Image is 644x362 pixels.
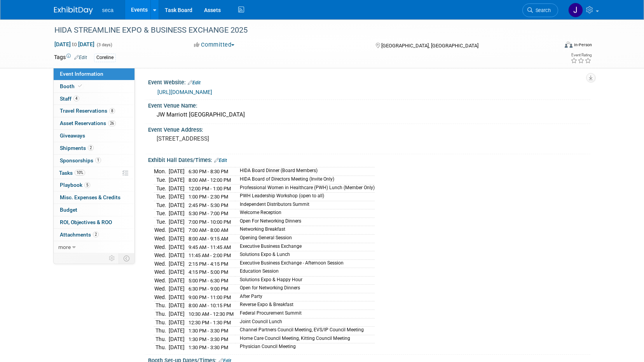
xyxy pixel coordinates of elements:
a: Giveaways [54,130,134,142]
span: 6:30 PM - 9:00 PM [188,286,228,292]
a: Edit [188,80,201,85]
div: Event Website: [148,77,590,87]
pre: [STREET_ADDRESS] [157,135,324,142]
span: 5 [84,182,90,188]
span: 10:30 AM - 12:30 PM [188,311,234,317]
td: [DATE] [169,184,185,193]
td: PWH Leadership Workshop (open to all) [235,193,375,201]
span: Asset Reservations [60,120,116,126]
td: Wed. [154,251,169,260]
span: 5:30 PM - 7:00 PM [188,211,228,216]
td: Thu. [154,327,169,335]
td: [DATE] [169,209,185,218]
td: Executive Business Exchange [235,243,375,251]
td: Mon. [154,167,169,176]
span: Budget [60,207,77,213]
a: ROI, Objectives & ROO [54,216,134,228]
img: Format-Inperson.png [565,42,572,48]
span: Misc. Expenses & Credits [60,194,120,200]
td: Networking Breakfast [235,226,375,235]
td: Executive Business Exchange - Afternoon Session [235,259,375,268]
span: [GEOGRAPHIC_DATA], [GEOGRAPHIC_DATA] [381,43,478,49]
button: Committed [191,41,237,49]
span: 1 [95,157,101,163]
div: Event Venue Name: [148,100,590,110]
span: 9:00 PM - 11:00 PM [188,294,231,300]
span: 7:00 AM - 8:00 AM [188,227,228,233]
span: 8:00 AM - 9:15 AM [188,236,228,242]
a: more [54,241,134,253]
span: 5:00 PM - 6:30 PM [188,278,228,284]
td: Home Care Council Meeting, Kitting Council Meeting [235,335,375,343]
div: In-Person [574,42,592,48]
td: Tue. [154,209,169,218]
span: 6:30 PM - 8:30 PM [188,169,228,174]
a: Travel Reservations8 [54,105,134,117]
td: Thu. [154,310,169,318]
td: Thu. [154,318,169,327]
a: Booth [54,80,134,92]
a: Playbook5 [54,179,134,191]
td: Channel Partners Council Meeting, EVS/IP Council Meeting [235,327,375,335]
span: 12:00 PM - 1:00 PM [188,186,231,191]
td: Wed. [154,276,169,285]
td: Opening General Session [235,234,375,243]
a: Shipments2 [54,142,134,154]
span: Booth [60,83,84,89]
td: [DATE] [169,259,185,268]
td: [DATE] [169,327,185,335]
span: more [58,244,71,250]
a: Tasks10% [54,167,134,179]
td: Tue. [154,201,169,209]
td: Reverse Expo & Breakfast [235,301,375,310]
a: Event Information [54,68,134,80]
span: Tasks [59,170,85,176]
span: Search [533,7,551,13]
td: [DATE] [169,251,185,260]
td: Toggle Event Tabs [119,253,134,263]
span: ROI, Objectives & ROO [60,219,112,225]
a: Attachments2 [54,229,134,241]
td: [DATE] [169,167,185,176]
td: [DATE] [169,243,185,251]
td: Thu. [154,343,169,352]
td: Wed. [154,293,169,301]
span: to [71,41,78,47]
td: [DATE] [169,176,185,184]
span: seca [102,7,114,13]
div: Event Rating [571,53,592,57]
span: Staff [60,96,79,102]
td: Open For Networking Dinners [235,218,375,226]
a: Misc. Expenses & Credits [54,191,134,204]
td: [DATE] [169,234,185,243]
span: Sponsorships [60,157,101,164]
div: Coreline [94,54,116,62]
span: 8:00 AM - 12:00 PM [188,177,231,183]
span: [DATE] [DATE] [54,41,95,48]
span: 2:45 PM - 5:30 PM [188,202,228,208]
a: Staff4 [54,93,134,105]
td: Education Session [235,268,375,277]
td: Personalize Event Tab Strip [105,253,119,263]
td: Tue. [154,184,169,193]
td: [DATE] [169,310,185,318]
span: 9:45 AM - 11:45 AM [188,244,231,250]
span: 1:00 PM - 2:30 PM [188,194,228,200]
span: 4 [73,96,79,101]
td: Wed. [154,234,169,243]
span: Shipments [60,145,94,151]
td: [DATE] [169,268,185,277]
div: Exhibit Hall Dates/Times: [148,154,590,164]
a: Sponsorships1 [54,155,134,167]
td: [DATE] [169,318,185,327]
a: Asset Reservations26 [54,117,134,129]
span: 1:30 PM - 3:30 PM [188,345,228,350]
td: Wed. [154,243,169,251]
td: Solutions Expo & Happy Hour [235,276,375,285]
td: Wed. [154,226,169,235]
span: 10% [75,170,85,176]
img: ExhibitDay [54,7,93,14]
span: 1:30 PM - 3:30 PM [188,336,228,342]
td: Tags [54,53,87,62]
span: 12:30 PM - 1:30 PM [188,320,231,325]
